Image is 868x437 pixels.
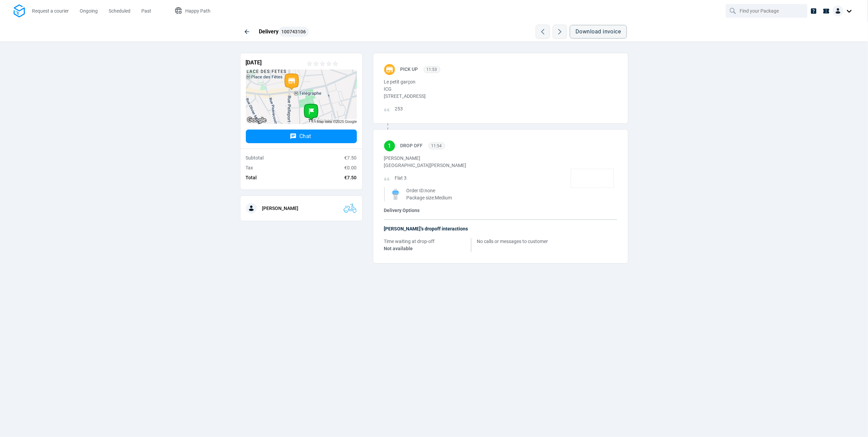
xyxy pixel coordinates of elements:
[246,155,264,161] span: Subtotal
[575,29,621,34] span: Download invoice
[299,134,311,139] span: Chat
[246,175,257,180] span: Total
[80,8,98,14] span: Ongoing
[431,144,442,148] span: 11:54
[740,4,795,17] input: Find your Package
[282,29,306,34] span: 100743106
[384,162,571,169] p: [GEOGRAPHIC_DATA][PERSON_NAME]
[246,203,257,214] img: Driver
[400,143,423,148] span: Drop Off
[345,165,357,170] span: €0.00
[570,25,627,39] button: Download invoice
[32,8,69,14] span: Request a courier
[259,28,309,35] span: Delivery
[279,27,309,37] button: 100743106
[345,155,357,161] span: €7.50
[345,175,357,180] span: €7.50
[384,93,586,100] p: [STREET_ADDRESS]
[407,187,566,194] div: Order ID:
[14,4,25,18] img: Logo
[384,239,435,244] span: Time waiting at drop-off
[109,8,130,14] span: Scheduled
[384,226,468,231] span: [PERSON_NAME]’s dropoff interactions
[395,175,407,182] p: Flat 3
[384,86,586,93] p: ICG
[384,140,395,151] div: 1
[384,187,571,201] div: :
[384,208,420,213] span: Delivery Options
[384,246,413,251] span: Not available
[246,130,357,143] button: Chat
[407,195,434,200] span: Package size
[185,8,210,14] span: Happy Path
[246,59,262,66] span: [DATE]
[435,195,452,200] span: Medium
[384,155,571,162] p: [PERSON_NAME]
[246,165,253,170] span: Tax
[425,188,436,193] span: none
[384,78,586,86] p: Le petit garçon
[400,66,418,72] span: Pick up
[833,5,843,16] img: Client
[262,206,299,211] strong: [PERSON_NAME]
[141,8,151,14] span: Past
[477,238,548,245] span: No calls or messages to customer
[427,67,437,72] span: 11:53
[395,105,403,112] p: 253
